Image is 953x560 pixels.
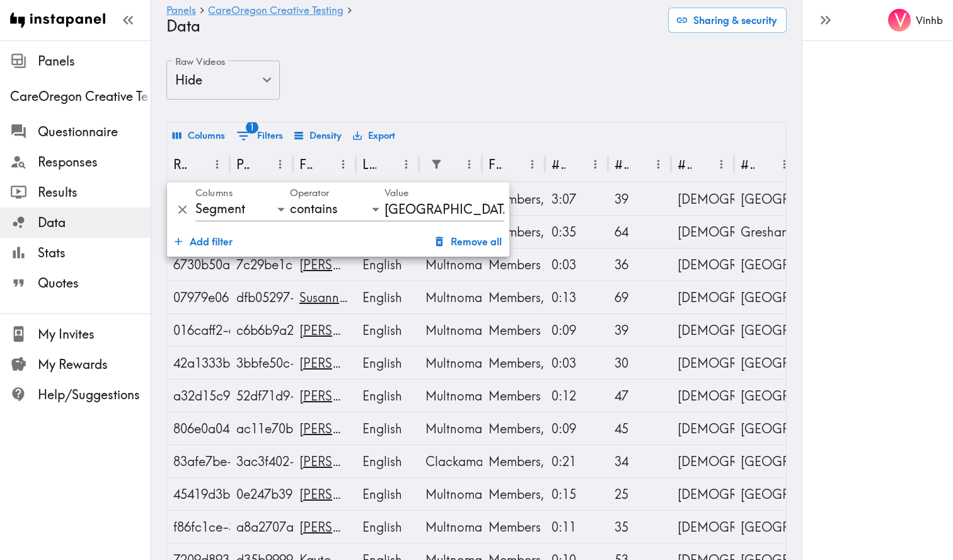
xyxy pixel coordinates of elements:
div: Wood Village, OR 97060, USA [741,183,791,215]
span: Help/Suggestions [38,386,151,404]
label: Value [384,187,408,201]
button: Menu [775,155,794,174]
div: Multnomah, Portland Metro Members - Fall into one of the following segments - Are a D-SNP and/or ... [425,511,476,543]
div: Multnomah, Portland Metro Members - Fall into one of the following segments - Are not a member of... [425,281,476,313]
div: Members, Non-Advantage Members, Non-Members [488,281,539,313]
div: English [362,445,413,477]
div: Members, Non-Advantage Members [488,412,539,445]
div: 39 [615,314,665,346]
div: First Name [299,156,313,172]
a: CareOregon Creative Testing [208,5,344,17]
div: 3:07 [552,183,602,215]
span: Stats [38,244,151,262]
div: 0:15 [552,478,602,510]
div: West Linn, OR 97068, USA [741,445,791,477]
button: Sort [251,155,271,174]
div: Portland, OR 97214, USA [741,248,791,281]
div: Members [488,314,539,346]
button: Show filters [427,155,446,174]
div: Portland, OR 97206, USA [741,511,791,543]
h4: Data [166,17,658,35]
label: Operator [290,187,329,201]
div: Response ID [173,156,187,172]
label: Columns [195,187,233,201]
a: Panels [166,5,196,17]
div: 0:35 [552,216,602,248]
div: 83afe7be-6a03-43e2-ab3a-bdfdde7a24b8 [173,445,224,477]
h6: Vinhb [916,13,943,27]
div: Portland, OR 97220, USA [741,347,791,379]
button: Menu [523,155,542,174]
div: Clackamas, Portland Metro Members - Fall into one of the following segments - Are a D-SNP and/or ... [425,445,476,477]
div: Hide [166,61,280,100]
div: Gresham, OR 97080, USA [741,216,791,248]
button: Select columns [170,125,228,146]
a: Katie [299,322,402,338]
div: 30 [615,347,665,379]
div: Female [678,183,728,215]
div: 0:03 [552,347,602,379]
div: 64 [615,216,665,248]
button: Sort [504,155,523,174]
div: Multnomah, Portland Metro Members - Fall into one of the following segments - Are a D-SNP and/or ... [425,380,476,412]
div: 69 [615,281,665,313]
div: Members, Non-Advantage Members [488,478,539,510]
span: Panels [38,52,151,70]
button: Sort [378,155,397,174]
button: Menu [649,155,668,174]
button: Sort [188,155,208,174]
span: My Invites [38,325,151,343]
div: Male [678,412,728,445]
span: V [894,9,906,32]
span: CareOregon Creative Testing [10,88,151,105]
button: Menu [712,155,731,174]
div: Female [678,478,728,510]
div: Female [678,314,728,346]
div: Segment [195,197,290,221]
div: f86fc1ce-35ea-40a7-9db9-fd2cb19861f3 [173,511,224,543]
div: Female [678,347,728,379]
div: 39 [615,183,665,215]
a: Sarena [299,486,402,502]
div: 806e0a04-77bd-405a-bcf4-0251ca3bec4c [173,412,224,445]
div: English [362,248,413,281]
span: Responses [38,153,151,171]
span: Data [38,214,151,231]
div: Female [678,380,728,412]
div: 25 [615,478,665,510]
button: Add filter [170,229,238,254]
button: Sort [630,155,649,174]
div: Members [488,248,539,281]
div: 42a1333b-255d-4ac9-bc6b-fd74c4392f50 [173,347,224,379]
div: English [362,412,413,445]
span: Quotes [38,274,151,292]
button: Sharing & security [668,8,787,33]
button: Menu [586,155,605,174]
a: Joseph [299,421,402,436]
span: 1 [246,121,258,134]
div: Portland, OR 97266, USA [741,412,791,445]
div: Members, Non-Advantage Members [488,347,539,379]
div: 35 [615,511,665,543]
div: Male [678,248,728,281]
div: 34 [615,445,665,477]
div: Female [678,216,728,248]
div: Members [488,511,539,543]
div: 1 active filter [427,155,446,174]
div: contains [290,197,384,221]
label: Raw Videos [175,55,226,69]
div: 0:12 [552,380,602,412]
div: Show filters [167,182,509,257]
div: English [362,380,413,412]
a: Susannah [299,289,354,305]
div: 0:21 [552,445,602,477]
div: Multnomah, Portland Metro Members - Fall into one of the following segments - Are not a member of... [425,412,476,445]
div: ac11e70b-d710-434d-85ff-ff9048a9eceb [236,412,287,445]
span: Questionnaire [38,123,151,141]
div: 45419d3b-ee84-4545-93d2-7be85980f0e6 [173,478,224,510]
div: 45 [615,412,665,445]
button: Density [291,125,345,146]
div: 0e247b39-8155-40e3-b8e2-37a2586b2f97 [236,478,287,510]
div: 52df71d9-a22f-45a0-8f69-ea6183d94124 [236,380,287,412]
button: Sort [693,155,712,174]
